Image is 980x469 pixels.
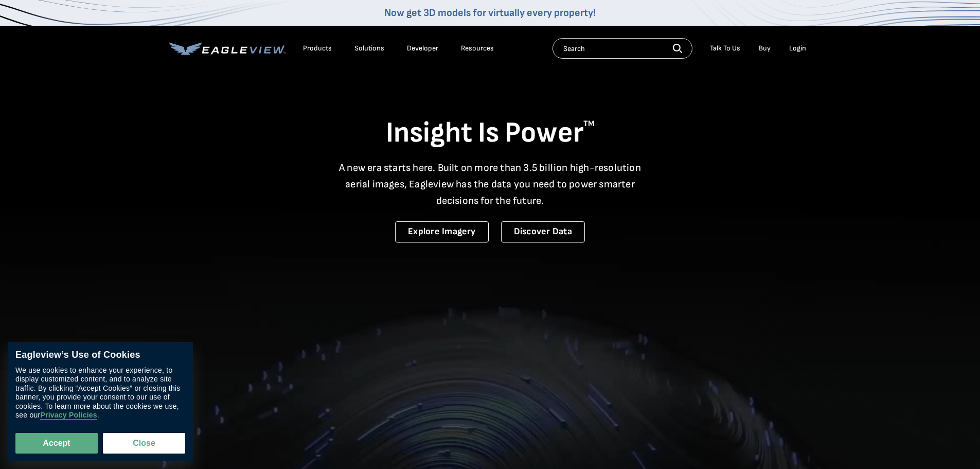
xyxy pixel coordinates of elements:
[169,115,811,151] h1: Insight Is Power
[354,44,384,53] div: Solutions
[759,44,771,53] a: Buy
[15,350,185,361] div: Eagleview’s Use of Cookies
[303,44,332,53] div: Products
[501,221,585,242] a: Discover Data
[103,433,185,454] button: Close
[583,119,595,129] sup: TM
[789,44,806,53] div: Login
[15,433,98,454] button: Accept
[40,411,97,420] a: Privacy Policies
[15,366,185,420] div: We use cookies to enhance your experience, to display customized content, and to analyze site tra...
[553,38,692,59] input: Search
[407,44,438,53] a: Developer
[395,221,489,242] a: Explore Imagery
[384,7,596,19] a: Now get 3D models for virtually every property!
[333,160,648,209] p: A new era starts here. Built on more than 3.5 billion high-resolution aerial images, Eagleview ha...
[710,44,740,53] div: Talk To Us
[461,44,494,53] div: Resources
